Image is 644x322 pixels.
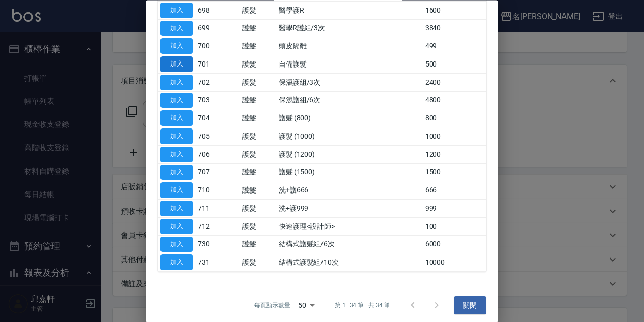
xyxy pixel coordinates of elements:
p: 第 1–34 筆 共 34 筆 [335,301,390,310]
td: 1500 [423,164,486,182]
td: 護髮 [239,55,276,74]
p: 每頁顯示數量 [254,301,290,310]
td: 1200 [423,146,486,164]
td: 3840 [423,20,486,38]
td: 499 [423,37,486,55]
button: 加入 [160,219,193,234]
td: 護髮 [239,164,276,182]
td: 自備護髮 [276,55,423,74]
td: 護髮 [239,2,276,20]
td: 710 [195,181,239,200]
button: 加入 [160,39,193,54]
td: 護髮 [239,200,276,218]
td: 結構式護髮組/6次 [276,236,423,254]
td: 保濕護組/3次 [276,74,423,92]
td: 護髮 (1000) [276,127,423,146]
td: 703 [195,92,239,110]
td: 1000 [423,127,486,146]
td: 10000 [423,253,486,272]
td: 護髮 [239,109,276,127]
td: 保濕護組/6次 [276,92,423,110]
td: 705 [195,127,239,146]
button: 加入 [160,237,193,252]
td: 護髮 [239,181,276,200]
td: 702 [195,74,239,92]
td: 700 [195,37,239,55]
button: 加入 [160,255,193,271]
td: 500 [423,55,486,74]
td: 護髮 [239,218,276,236]
td: 結構式護髮組/10次 [276,253,423,272]
td: 護髮 (800) [276,109,423,127]
button: 加入 [160,75,193,90]
td: 護髮 [239,92,276,110]
td: 護髮 (1200) [276,146,423,164]
td: 704 [195,109,239,127]
td: 707 [195,164,239,182]
button: 加入 [160,165,193,180]
td: 頭皮隔離 [276,37,423,55]
td: 護髮 (1500) [276,164,423,182]
button: 加入 [160,21,193,36]
button: 加入 [160,147,193,162]
td: 712 [195,218,239,236]
td: 2400 [423,74,486,92]
td: 800 [423,109,486,127]
button: 加入 [160,3,193,18]
td: 731 [195,253,239,272]
button: 加入 [160,111,193,126]
td: 711 [195,200,239,218]
td: 1600 [423,2,486,20]
td: 護髮 [239,146,276,164]
td: 快速護理<設計師> [276,218,423,236]
button: 加入 [160,183,193,199]
td: 730 [195,236,239,254]
td: 666 [423,181,486,200]
td: 6000 [423,236,486,254]
td: 護髮 [239,20,276,38]
button: 關閉 [454,296,486,315]
td: 100 [423,218,486,236]
td: 護髮 [239,253,276,272]
button: 加入 [160,57,193,73]
td: 4800 [423,92,486,110]
button: 加入 [160,129,193,145]
button: 加入 [160,201,193,217]
td: 999 [423,200,486,218]
td: 護髮 [239,37,276,55]
td: 護髮 [239,127,276,146]
td: 護髮 [239,236,276,254]
button: 加入 [160,93,193,108]
td: 701 [195,55,239,74]
td: 醫學R護組/3次 [276,20,423,38]
td: 699 [195,20,239,38]
td: 護髮 [239,74,276,92]
td: 698 [195,2,239,20]
td: 洗+護999 [276,200,423,218]
td: 706 [195,146,239,164]
td: 醫學護R [276,2,423,20]
td: 洗+護666 [276,181,423,200]
div: 50 [294,292,318,319]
